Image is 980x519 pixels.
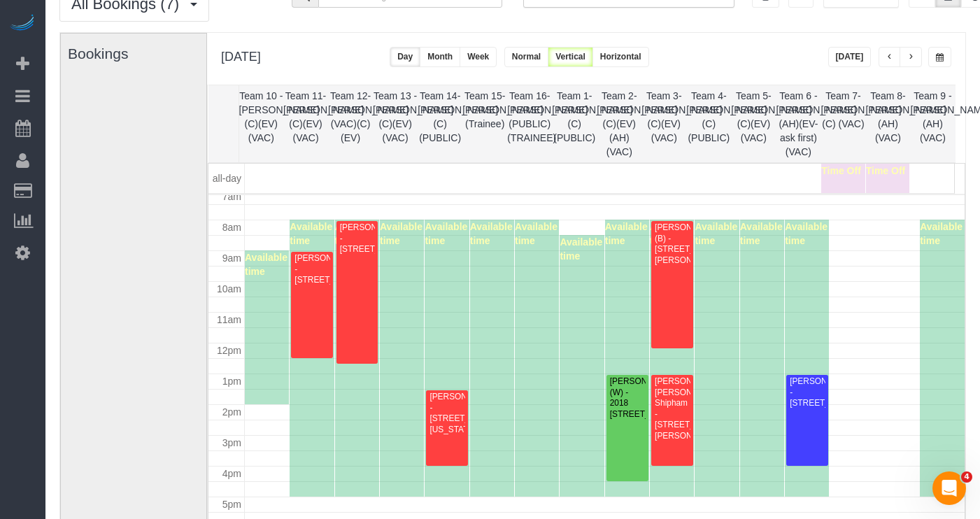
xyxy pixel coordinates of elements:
[548,47,593,67] button: Vertical
[731,85,776,162] th: Team 5- [PERSON_NAME] (C)(EV)(VAC)
[460,47,497,67] button: Week
[390,47,420,67] button: Day
[515,221,558,246] span: Available time
[641,85,686,162] th: Team 3- [PERSON_NAME] (C)(EV)(VAC)
[429,392,465,435] div: [PERSON_NAME] - [STREET_ADDRESS][US_STATE]
[283,85,328,162] th: Team 11- [PERSON_NAME] (C)(EV)(VAC)
[695,221,737,246] span: Available time
[650,221,693,246] span: Available time
[552,85,597,162] th: Team 1- [PERSON_NAME] (C)(PUBLIC)
[290,221,332,246] span: Available time
[222,468,241,479] span: 4pm
[245,252,287,277] span: Available time
[560,236,602,262] span: Available time
[420,47,460,67] button: Month
[462,85,507,162] th: Team 15- [PERSON_NAME] (Trainee)
[222,191,241,202] span: 7am
[821,85,865,162] th: Team 7- [PERSON_NAME] (C) (VAC)
[866,165,906,176] span: Time Off
[740,221,783,246] span: Available time
[222,253,241,264] span: 9am
[222,499,241,510] span: 5pm
[222,376,241,387] span: 1pm
[217,283,241,294] span: 10am
[686,85,731,162] th: Team 4- [PERSON_NAME] (C)(PUBLIC)
[654,376,690,441] div: [PERSON_NAME] [PERSON_NAME] Shipham - [STREET_ADDRESS][PERSON_NAME]
[217,345,241,356] span: 12pm
[865,85,910,162] th: Team 8- [PERSON_NAME] (AH)(VAC)
[222,222,241,233] span: 8am
[328,85,373,162] th: Team 12- [PERSON_NAME] (VAC)(C)(EV)
[425,221,467,246] span: Available time
[507,85,552,162] th: Team 16- [PERSON_NAME] (PUBLIC)(TRAINEE)
[932,471,966,505] iframe: Intercom live chat
[222,406,241,418] span: 2pm
[68,45,210,62] h3: Bookings
[592,47,649,67] button: Horizontal
[222,437,241,448] span: 3pm
[789,376,825,408] div: [PERSON_NAME] - [STREET_ADDRESS]
[609,376,646,420] div: [PERSON_NAME] (W) - 2018 [STREET_ADDRESS]
[221,47,261,64] h2: [DATE]
[828,47,872,67] button: [DATE]
[380,221,422,246] span: Available time
[920,221,963,246] span: Available time
[910,85,955,162] th: Team 9 - [PERSON_NAME] (AH) (VAC)
[597,85,641,162] th: Team 2- [PERSON_NAME] (C)(EV)(AH)(VAC)
[470,221,513,246] span: Available time
[654,222,690,266] div: [PERSON_NAME] (B) - [STREET_ADDRESS][PERSON_NAME]
[961,471,972,483] span: 4
[239,85,283,162] th: Team 10 - [PERSON_NAME] (C)(EV)(VAC)
[217,314,241,325] span: 11am
[294,253,330,285] div: [PERSON_NAME] - [STREET_ADDRESS]
[785,221,828,246] span: Available time
[339,222,376,255] div: [PERSON_NAME] - [STREET_ADDRESS]
[8,14,36,34] img: Automaid Logo
[373,85,418,162] th: Team 13 - [PERSON_NAME] (C)(EV)(VAC)
[335,221,378,246] span: Available time
[605,221,648,246] span: Available time
[504,47,548,67] button: Normal
[418,85,462,162] th: Team 14- [PERSON_NAME] (C) (PUBLIC)
[776,85,821,162] th: Team 6 - [PERSON_NAME] (AH)(EV-ask first)(VAC)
